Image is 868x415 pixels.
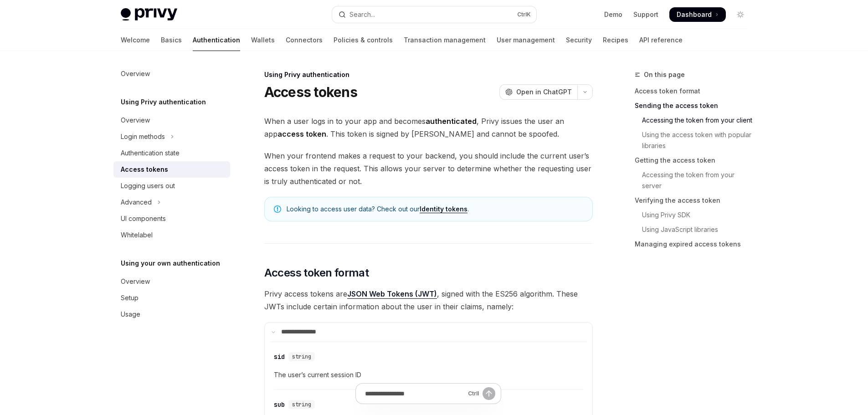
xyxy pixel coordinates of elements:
[292,353,311,360] span: string
[426,117,477,126] strong: authenticated
[644,69,685,80] span: On this page
[113,161,230,178] a: Access tokens
[332,6,536,23] button: Open search
[639,29,683,51] a: API reference
[264,266,369,280] span: Access token format
[566,29,592,51] a: Security
[264,149,593,188] span: When your frontend makes a request to your backend, you should include the current user’s access ...
[121,258,220,269] h5: Using your own authentication
[635,208,755,222] a: Using Privy SDK
[499,84,577,100] button: Open in ChatGPT
[264,70,593,79] div: Using Privy authentication
[121,164,168,175] div: Access tokens
[733,7,748,22] button: Toggle dark mode
[404,29,486,51] a: Transaction management
[635,222,755,237] a: Using JavaScript libraries
[113,128,230,145] button: Toggle Login methods section
[161,29,182,51] a: Basics
[420,205,467,213] a: Identity tokens
[113,145,230,161] a: Authentication state
[121,131,165,142] div: Login methods
[113,112,230,128] a: Overview
[113,290,230,306] a: Setup
[517,11,531,18] span: Ctrl K
[121,180,175,191] div: Logging users out
[635,84,755,98] a: Access token format
[121,8,177,21] img: light logo
[251,29,275,51] a: Wallets
[483,387,495,400] button: Send message
[516,87,572,97] span: Open in ChatGPT
[286,29,323,51] a: Connectors
[274,352,285,361] div: sid
[274,369,583,380] span: The user’s current session ID
[497,29,555,51] a: User management
[347,289,437,299] a: JSON Web Tokens (JWT)
[635,128,755,153] a: Using the access token with popular libraries
[121,213,166,224] div: UI components
[121,292,139,303] div: Setup
[635,98,755,113] a: Sending the access token
[121,276,150,287] div: Overview
[349,9,375,20] div: Search...
[113,306,230,323] a: Usage
[121,230,153,241] div: Whitelabel
[365,384,464,404] input: Ask a question...
[669,7,726,22] a: Dashboard
[264,287,593,313] span: Privy access tokens are , signed with the ES256 algorithm. These JWTs include certain information...
[334,29,393,51] a: Policies & controls
[121,148,180,159] div: Authentication state
[193,29,240,51] a: Authentication
[121,68,150,79] div: Overview
[633,10,658,19] a: Support
[121,309,140,320] div: Usage
[121,97,206,108] h5: Using Privy authentication
[635,237,755,251] a: Managing expired access tokens
[635,153,755,168] a: Getting the access token
[113,194,230,210] button: Toggle Advanced section
[264,115,593,140] span: When a user logs in to your app and becomes , Privy issues the user an app . This token is signed...
[677,10,712,19] span: Dashboard
[113,227,230,243] a: Whitelabel
[604,10,622,19] a: Demo
[277,129,326,138] strong: access token
[113,210,230,227] a: UI components
[113,273,230,290] a: Overview
[635,193,755,208] a: Verifying the access token
[113,66,230,82] a: Overview
[121,115,150,126] div: Overview
[113,178,230,194] a: Logging users out
[603,29,628,51] a: Recipes
[264,84,357,100] h1: Access tokens
[287,205,583,214] span: Looking to access user data? Check out our .
[274,205,281,213] svg: Note
[635,168,755,193] a: Accessing the token from your server
[635,113,755,128] a: Accessing the token from your client
[121,29,150,51] a: Welcome
[121,197,152,208] div: Advanced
